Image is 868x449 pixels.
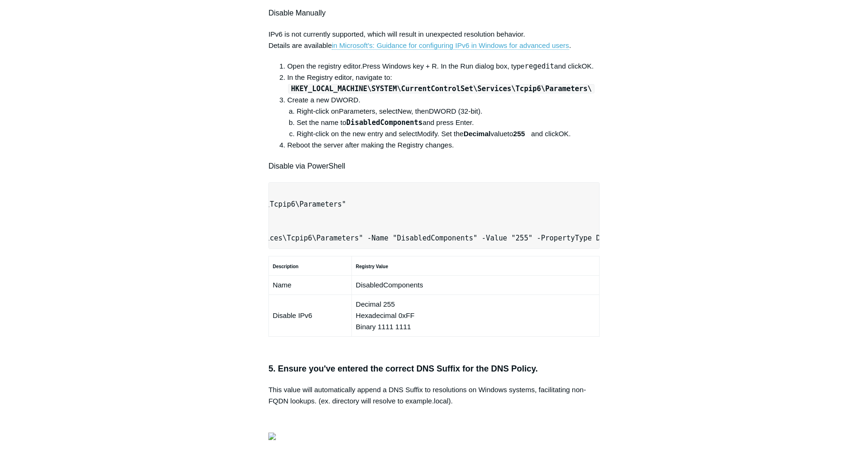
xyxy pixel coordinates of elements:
td: DisabledComponents [352,276,599,295]
p: IPv6 is not currently supported, which will result in unexpected resolution behavior. Details are... [268,29,600,51]
h4: Disable Manually [268,7,600,19]
span: value [490,130,507,138]
kbd: DisabledComponents [346,118,423,127]
strong: 255 [513,130,525,138]
span: Right-click on the new entry and select . Set the to and click . [297,130,571,138]
code: HKEY_LOCAL_MACHINE\SYSTEM\CurrentControlSet\Services\Tcpip6\Parameters\ [288,84,594,93]
span: Right-click on , select , then . [297,107,482,115]
span: Parameters [339,107,375,115]
span: Open the registry editor. [287,62,362,70]
h3: 5. Ensure you've entered the correct DNS Suffix for the DNS Policy. [268,362,600,376]
span: In the Registry editor, navigate to: [287,73,595,93]
td: Decimal 255 Hexadecimal 0xFF Binary 1111 1111 [352,295,599,337]
span: DWORD (32-bit) [429,107,480,115]
span: Create a new DWORD. [287,96,360,104]
p: This value will automatically append a DNS Suffix to resolutions on Windows systems, facilitating... [268,384,600,407]
span: Set the name to and press Enter. [297,118,474,126]
span: OK [581,62,592,70]
span: New [397,107,411,115]
td: Disable IPv6 [269,295,352,337]
td: Name [269,276,352,295]
span: Modify [417,130,437,138]
kbd: regedit [525,62,554,70]
a: in Microsoft's: Guidance for configuring IPv6 in Windows for advanced users [332,41,569,50]
strong: Decimal [464,130,491,138]
h4: Disable via PowerShell [268,160,600,172]
li: Press Windows key + R. In the Run dialog box, type and click . [287,61,600,72]
span: OK [558,130,569,138]
pre: # Set the location to the registry Set-Location -Path "HKLM:\SYSTEM\CurrentControlSet\Services\Tc... [268,182,600,249]
strong: Registry Value [356,264,388,269]
span: Reboot the server after making the Registry changes. [287,141,454,149]
img: 27414207119379 [268,433,276,440]
strong: Description [273,264,298,269]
